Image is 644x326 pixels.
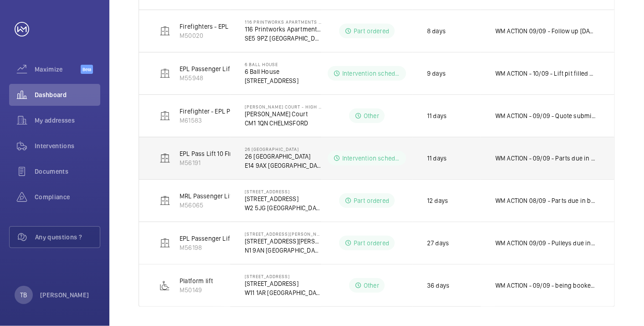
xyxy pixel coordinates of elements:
img: elevator.svg [160,26,170,36]
span: My addresses [35,116,100,125]
p: WM ACTION - 09/09 - Quote submitted and accepted parts being ordered 08/09 - Cost to be sent [DAT... [495,111,596,120]
p: WM ACTION 09/09 - Follow up [DATE] - Technical on site [DATE] with switches 04.09 - Part on order... [495,26,596,36]
span: Beta [81,65,93,74]
img: elevator.svg [160,153,170,164]
p: 116 Printworks Apartments Flats 1-65 [245,25,321,34]
p: EPL Passenger Lift [180,64,232,73]
p: WM ACTION - 10/09 - Lift pit filled out again joint visit required to see where water is coming f... [495,69,596,78]
span: Documents [35,167,100,176]
p: 6 Ball House [245,67,299,76]
p: 11 days [427,111,447,120]
p: M50020 [180,31,271,40]
p: M61583 [180,116,268,125]
p: 27 days [427,238,449,248]
p: [STREET_ADDRESS] [245,189,321,194]
p: TB [20,290,27,300]
p: Part ordered [354,196,389,205]
p: M50149 [180,285,213,295]
p: W2 5JG [GEOGRAPHIC_DATA] [245,203,321,212]
p: [STREET_ADDRESS][PERSON_NAME] [245,237,321,246]
p: W11 1AR [GEOGRAPHIC_DATA] [245,288,321,297]
p: [STREET_ADDRESS][PERSON_NAME] [245,231,321,237]
span: Interventions [35,141,100,150]
p: [PERSON_NAME] Court [245,109,321,119]
p: M55948 [180,73,232,83]
img: elevator.svg [160,238,170,248]
p: Part ordered [354,238,389,248]
img: elevator.svg [160,110,170,121]
p: M56198 [180,243,232,252]
p: Part ordered [354,26,389,36]
p: 26 [GEOGRAPHIC_DATA] [245,146,321,152]
p: WM ACTION - 09/09 - Parts due in next week 08/09 - 5-7 Working days for delivery 05/09 - Quote ac... [495,154,596,163]
span: Any questions ? [35,233,100,242]
p: SE5 9PZ [GEOGRAPHIC_DATA] [245,34,321,43]
p: 6 Ball House [245,62,299,67]
span: Dashboard [35,90,100,99]
p: N1 9AN [GEOGRAPHIC_DATA] [245,246,321,255]
p: WM ACTION - 09/09 - being booked in with new tenant this week CLIENT ACTION - 05/08 - No access c... [495,281,596,290]
p: 12 days [427,196,448,205]
p: [STREET_ADDRESS] [245,274,321,279]
p: WM ACTION 08/09 - Parts due in by end of the week waiting for confirmed [PERSON_NAME] 05/09 - par... [495,196,596,205]
span: Compliance [35,192,100,202]
p: Firefighters - EPL Flats 1-65 No 2 [180,22,271,31]
p: [PERSON_NAME] [40,290,89,300]
p: M56065 [180,201,249,210]
img: platform_lift.svg [160,280,170,291]
p: CM1 1QN CHELMSFORD [245,119,321,128]
img: elevator.svg [160,195,170,206]
p: [STREET_ADDRESS] [245,76,299,85]
p: M56191 [180,158,249,167]
img: elevator.svg [160,68,170,79]
p: Intervention scheduled [342,69,401,78]
p: EPL Passenger Lift [180,234,232,243]
p: [STREET_ADDRESS] [245,279,321,288]
p: 9 days [427,69,446,78]
p: E14 9AX [GEOGRAPHIC_DATA] [245,161,321,170]
p: Other [364,281,379,290]
span: Maximize [35,65,81,74]
p: 36 days [427,281,449,290]
p: [PERSON_NAME] Court - High Risk Building [245,104,321,109]
p: Intervention scheduled [342,154,401,163]
p: EPL Pass Lift 10 Flrs Only [180,149,249,158]
p: 116 Printworks Apartments Flats 1-65 - High Risk Building [245,19,321,25]
p: Firefighter - EPL Passenger Lift [180,107,268,116]
p: 8 days [427,26,446,36]
p: Platform lift [180,276,213,285]
p: Other [364,111,379,120]
p: 11 days [427,154,447,163]
p: [STREET_ADDRESS] [245,194,321,203]
p: WM ACTION 09/09 - Pulleys due in on the 17th 08/09 - ETA on pulleys to be confirmed [DATE] - Awai... [495,238,596,248]
p: MRL Passenger Lift SELE [180,191,249,201]
p: 26 [GEOGRAPHIC_DATA] [245,152,321,161]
